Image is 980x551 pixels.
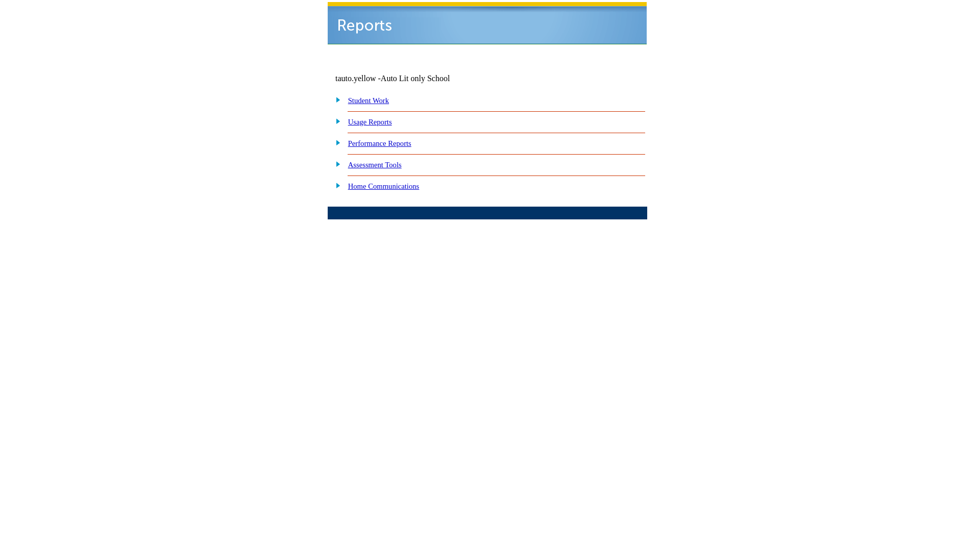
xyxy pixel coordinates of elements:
[330,116,341,126] img: plus.gif
[348,161,402,169] a: Assessment Tools
[330,138,341,147] img: plus.gif
[348,118,392,126] a: Usage Reports
[330,181,341,190] img: plus.gif
[348,96,389,105] a: Student Work
[335,74,523,83] td: tauto.yellow -
[330,95,341,104] img: plus.gif
[348,139,411,147] a: Performance Reports
[330,159,341,168] img: plus.gif
[381,74,450,83] nobr: Auto Lit only School
[328,2,647,44] img: header
[348,182,420,190] a: Home Communications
